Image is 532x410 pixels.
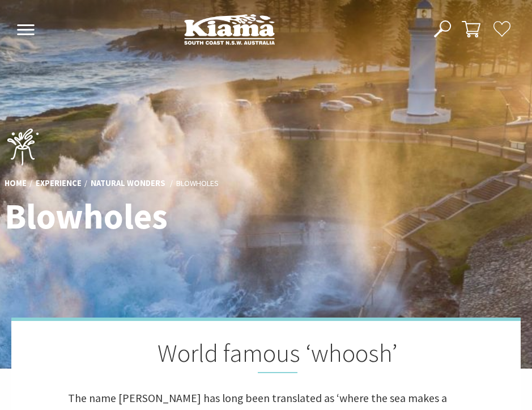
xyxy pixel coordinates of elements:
[5,178,27,189] a: Home
[68,338,464,373] h2: World famous ‘whoosh’
[176,177,219,190] li: Blowholes
[91,178,165,189] a: Natural Wonders
[184,14,275,45] img: Kiama Logo
[5,196,325,235] h1: Blowholes
[36,178,82,189] a: Experience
